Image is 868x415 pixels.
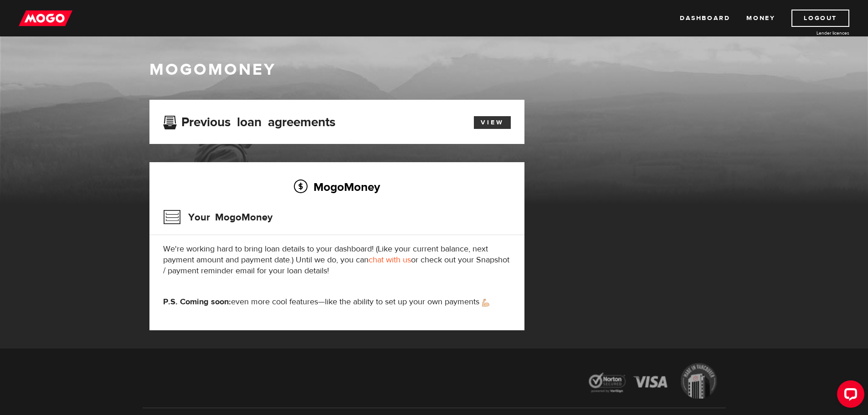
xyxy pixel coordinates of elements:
[680,10,730,27] a: Dashboard
[369,255,411,265] a: chat with us
[830,377,868,415] iframe: LiveChat chat widget
[163,205,272,229] h3: Your MogoMoney
[791,10,849,27] a: Logout
[149,60,719,79] h1: MogoMoney
[482,299,489,307] img: strong arm emoji
[580,356,726,408] img: legal-icons-92a2ffecb4d32d839781d1b4e4802d7b.png
[781,30,849,36] a: Lender licences
[163,297,231,307] strong: P.S. Coming soon:
[474,116,511,129] a: View
[163,115,335,127] h3: Previous loan agreements
[746,10,775,27] a: Money
[163,244,511,277] p: We're working hard to bring loan details to your dashboard! (Like your current balance, next paym...
[19,10,72,27] img: mogo_logo-11ee424be714fa7cbb0f0f49df9e16ec.png
[163,177,511,196] h2: MogoMoney
[163,297,511,307] p: even more cool features—like the ability to set up your own payments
